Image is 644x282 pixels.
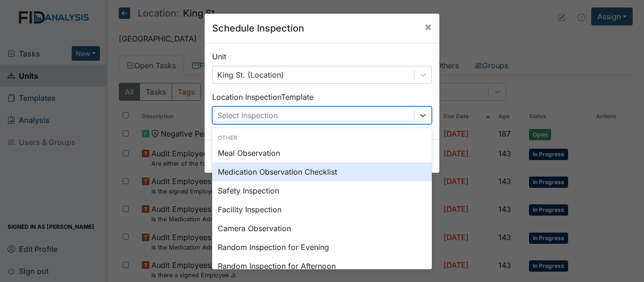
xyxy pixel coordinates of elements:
div: Safety Inspection [212,181,432,200]
label: Unit [212,51,226,62]
label: Location Inspection Template [212,91,314,103]
button: Close [417,14,439,40]
div: Camera Observation [212,219,432,238]
div: Other [212,134,432,142]
div: King St. (Location) [217,69,284,81]
div: Facility Inspection [212,200,432,219]
div: Medication Observation Checklist [212,162,432,181]
div: Random Inspection for Evening [212,238,432,257]
div: Select Inspection [217,110,278,121]
h5: Schedule Inspection [212,21,304,35]
span: × [424,20,432,33]
div: Meal Observation [212,144,432,162]
div: Random Inspection for Afternoon [212,257,432,275]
